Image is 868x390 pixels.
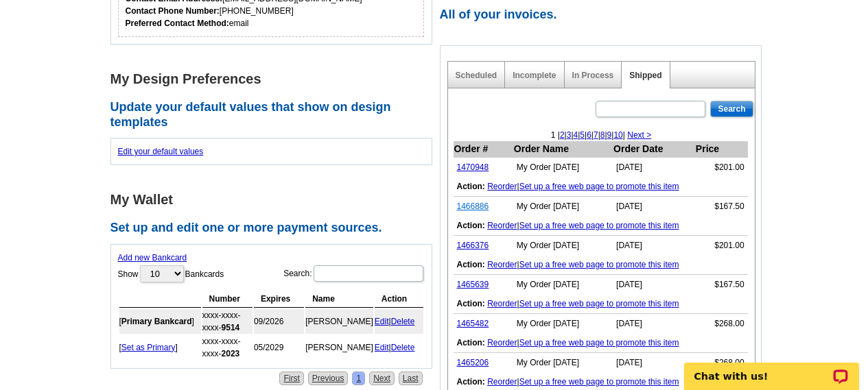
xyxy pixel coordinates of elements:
th: Order Name [513,141,613,158]
a: Set up a free web page to promote this item [519,377,679,387]
a: 5 [580,130,585,140]
b: Action: [457,299,485,308]
td: [DATE] [613,158,695,178]
td: | [454,333,748,353]
strong: Contact Phone Number: [126,6,220,16]
th: Action [375,291,423,308]
iframe: LiveChat chat widget [675,347,868,390]
a: Next [369,371,395,385]
td: [PERSON_NAME] [305,309,373,334]
a: Set up a free web page to promote this item [519,299,679,308]
a: Delete [391,343,415,352]
a: 1465482 [457,319,489,328]
td: [DATE] [613,275,695,295]
td: $167.50 [695,275,748,295]
td: [ ] [119,309,201,334]
strong: Preferred Contact Method: [126,19,229,28]
h2: All of your invoices. [440,8,769,23]
a: Reorder [487,377,517,387]
th: Order # [454,141,513,158]
b: Primary Bankcard [121,317,192,326]
td: [DATE] [613,314,695,334]
strong: 9514 [222,323,240,332]
label: Search: [283,264,424,283]
td: | [375,309,423,334]
a: 4 [574,130,578,140]
a: Edit [375,343,389,352]
th: Expires [254,291,304,308]
a: 2 [560,130,565,140]
td: [DATE] [613,197,695,217]
h2: Update your default values that show on design templates [110,100,440,130]
a: 9 [607,130,612,140]
td: My Order [DATE] [513,275,613,295]
td: | [454,216,748,236]
td: xxxx-xxxx-xxxx- [202,309,253,334]
td: $268.00 [695,314,748,334]
a: 8 [600,130,605,140]
a: Reorder [487,221,517,230]
a: Scheduled [456,71,497,80]
td: xxxx-xxxx-xxxx- [202,335,253,360]
a: Shipped [629,71,661,80]
th: Price [695,141,748,158]
a: Incomplete [513,71,556,80]
a: Set as Primary [121,343,176,352]
td: 05/2029 [254,335,304,360]
a: Next > [627,130,651,140]
a: Reorder [487,182,517,191]
a: 1465639 [457,280,489,289]
a: 1 [352,371,365,385]
a: 3 [567,130,572,140]
a: First [279,371,303,385]
td: $201.00 [695,236,748,256]
a: Delete [391,317,415,326]
h1: My Design Preferences [110,72,440,86]
a: In Process [572,71,614,80]
a: Previous [308,371,349,385]
input: Search: [314,265,423,282]
h1: My Wallet [110,193,440,207]
a: Reorder [487,299,517,308]
b: Action: [457,182,485,191]
a: Edit [375,317,389,326]
a: Set up a free web page to promote this item [519,182,679,191]
a: Set up a free web page to promote this item [519,338,679,348]
td: $201.00 [695,158,748,178]
a: Set up a free web page to promote this item [519,260,679,269]
select: ShowBankcards [140,265,184,282]
b: Action: [457,221,485,230]
input: Search [710,101,753,117]
td: My Order [DATE] [513,236,613,256]
a: 1470948 [457,162,489,172]
strong: 2023 [222,349,240,358]
a: 1465206 [457,358,489,367]
td: [DATE] [613,236,695,256]
td: 09/2026 [254,309,304,334]
th: Number [202,291,253,308]
td: | [454,294,748,314]
a: Add new Bankcard [118,253,187,263]
b: Action: [457,338,485,348]
td: [ ] [119,335,201,360]
a: Reorder [487,338,517,348]
a: Set up a free web page to promote this item [519,221,679,230]
td: My Order [DATE] [513,197,613,217]
a: 6 [587,130,591,140]
b: Action: [457,377,485,387]
h2: Set up and edit one or more payment sources. [110,221,440,236]
td: My Order [DATE] [513,314,613,334]
a: 10 [613,130,622,140]
td: My Order [DATE] [513,158,613,178]
td: | [454,177,748,197]
td: | [454,255,748,275]
a: 1466376 [457,241,489,250]
td: My Order [DATE] [513,353,613,373]
b: Action: [457,260,485,269]
label: Show Bankcards [118,264,224,284]
a: Edit your default values [118,147,204,156]
div: 1 | | | | | | | | | | [448,129,755,141]
th: Name [305,291,373,308]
